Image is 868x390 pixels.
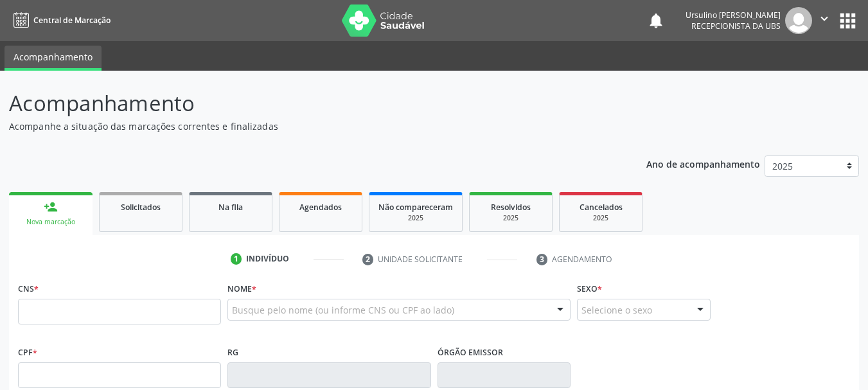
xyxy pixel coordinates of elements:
[691,21,781,31] span: Recepcionista da UBS
[33,15,111,26] span: Central de Marcação
[246,253,289,265] div: Indivíduo
[785,7,812,34] img: img
[577,279,602,299] label: Sexo
[812,7,837,34] button: 
[438,342,503,362] label: Órgão emissor
[378,213,453,223] div: 2025
[647,12,665,30] button: notifications
[581,303,652,317] span: Selecione o sexo
[569,213,633,223] div: 2025
[299,202,342,213] span: Agendados
[9,120,604,133] p: Acompanhe a situação das marcações correntes e finalizadas
[18,279,39,299] label: CNS
[837,10,859,32] button: apps
[378,202,453,213] span: Não compareceram
[227,279,256,299] label: Nome
[491,202,531,213] span: Resolvidos
[9,87,604,120] p: Acompanhamento
[44,200,58,214] div: person_add
[479,213,543,223] div: 2025
[580,202,623,213] span: Cancelados
[817,12,831,26] i: 
[121,202,161,213] span: Solicitados
[9,10,111,31] a: Central de Marcação
[218,202,243,213] span: Na fila
[4,46,102,71] a: Acompanhamento
[227,342,238,362] label: RG
[646,155,760,172] p: Ano de acompanhamento
[231,253,242,265] div: 1
[686,10,781,21] div: Ursulino [PERSON_NAME]
[18,217,84,227] div: Nova marcação
[232,303,454,317] span: Busque pelo nome (ou informe CNS ou CPF ao lado)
